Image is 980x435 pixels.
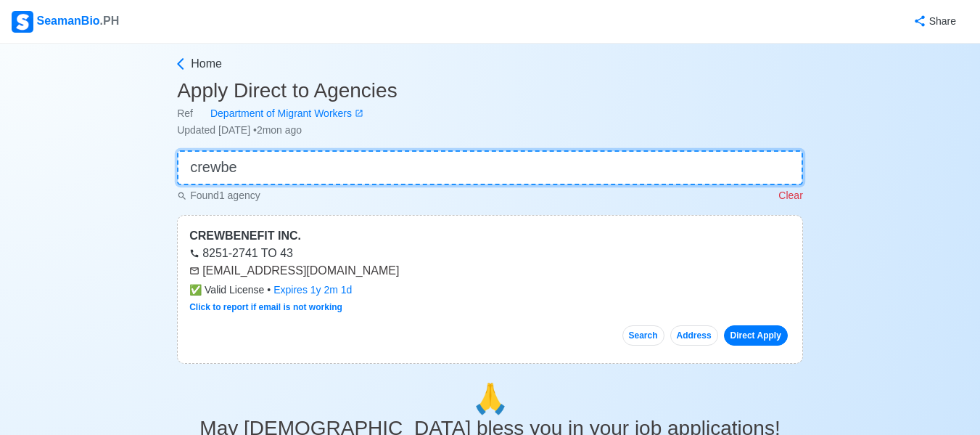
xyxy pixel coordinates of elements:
p: Clear [778,188,802,203]
span: check [189,284,202,296]
p: Found 1 agency [177,188,260,203]
button: Share [899,7,968,36]
a: Department of Migrant Workers [193,106,363,121]
a: Direct Apply [724,325,788,346]
span: Home [191,55,222,73]
div: CREWBENEFIT INC. [189,227,791,245]
div: Department of Migrant Workers [193,106,355,121]
button: Search [622,325,664,346]
input: 👉 Quick Search [177,150,803,185]
span: pray [472,383,508,415]
div: • [189,282,791,298]
a: 8251-2741 TO 43 [189,247,293,259]
img: Logo [12,11,33,33]
div: SeamanBio [12,11,119,33]
div: [EMAIL_ADDRESS][DOMAIN_NAME] [189,262,791,280]
span: .PH [100,15,120,27]
div: Ref [177,106,803,121]
span: Valid License [189,282,264,298]
a: Click to report if email is not working [189,302,342,312]
a: Home [173,55,803,73]
h3: Apply Direct to Agencies [177,78,803,103]
span: Updated [DATE] • 2mon ago [177,124,302,136]
div: Expires 1y 2m 1d [273,282,352,298]
button: Address [670,325,718,346]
